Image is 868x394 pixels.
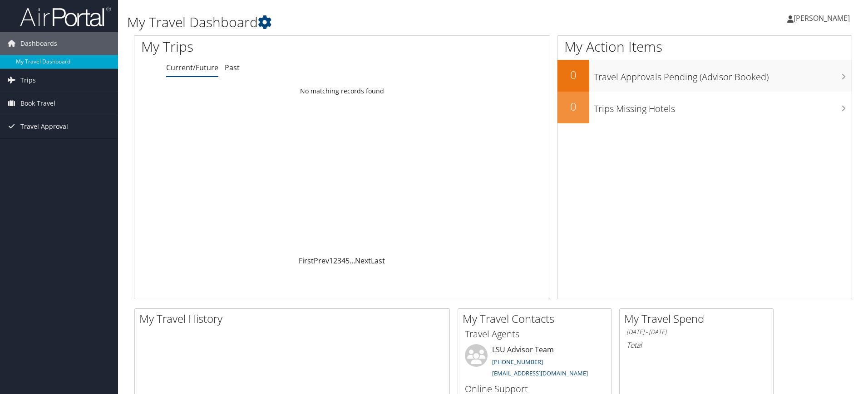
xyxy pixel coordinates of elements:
[557,60,852,92] a: 0Travel Approvals Pending (Advisor Booked)
[345,256,350,266] a: 5
[557,99,589,114] h2: 0
[350,256,355,266] span: …
[225,63,240,73] a: Past
[626,340,766,350] h6: Total
[594,98,852,115] h3: Trips Missing Hotels
[594,66,852,83] h3: Travel Approvals Pending (Advisor Booked)
[139,311,449,326] h2: My Travel History
[141,37,370,56] h1: My Trips
[127,13,615,32] h1: My Travel Dashboard
[341,256,345,266] a: 4
[557,67,589,83] h2: 0
[371,256,385,266] a: Last
[626,328,766,336] h6: [DATE] - [DATE]
[794,13,850,23] span: [PERSON_NAME]
[134,83,550,99] td: No matching records found
[20,115,68,138] span: Travel Approval
[624,311,773,326] h2: My Travel Spend
[460,344,609,381] li: LSU Advisor Team
[492,358,543,366] a: [PHONE_NUMBER]
[333,256,337,266] a: 2
[329,256,333,266] a: 1
[20,69,36,92] span: Trips
[20,32,57,55] span: Dashboards
[492,369,588,377] a: [EMAIL_ADDRESS][DOMAIN_NAME]
[557,37,852,56] h1: My Action Items
[463,311,612,326] h2: My Travel Contacts
[465,328,605,340] h3: Travel Agents
[557,92,852,123] a: 0Trips Missing Hotels
[314,256,329,266] a: Prev
[20,6,111,27] img: airportal-logo.png
[166,63,218,73] a: Current/Future
[787,5,859,32] a: [PERSON_NAME]
[355,256,371,266] a: Next
[299,256,314,266] a: First
[337,256,341,266] a: 3
[20,92,55,115] span: Book Travel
